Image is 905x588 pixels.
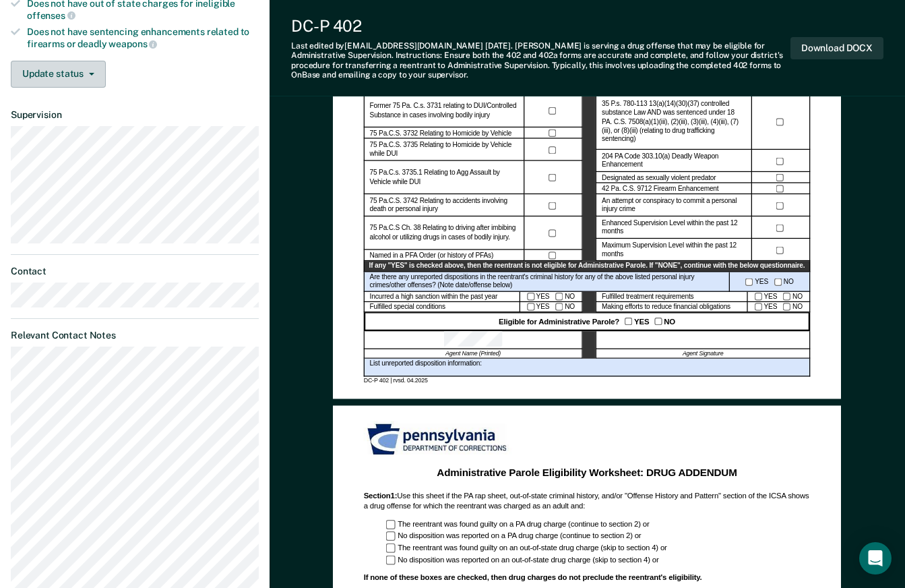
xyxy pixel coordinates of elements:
div: Fulfilled treatment requirements [596,292,748,303]
label: Former 75 Pa. C.s. 3731 relating to DUI/Controlled Substance in cases involving bodily injury [370,102,519,120]
div: Does not have sentencing enhancements related to firearms or deadly [27,26,259,49]
div: The reentrant was found guilty on an out-of-state drug charge (skip to section 4) or [386,543,810,554]
div: Eligible for Administrative Parole? YES NO [364,313,811,331]
div: DC-P 402 [291,16,790,36]
div: Agent Name (Printed) [364,349,583,359]
dt: Contact [11,266,259,277]
div: No disposition was reported on an out-of-state drug charge (skip to section 4) or [386,556,810,566]
label: Maximum Supervision Level within the past 12 months [602,241,746,259]
b: Section 1 : [364,492,398,500]
label: 75 Pa.C.S. 3742 Relating to accidents involving death or personal injury [370,197,519,214]
div: Fulfilled special conditions [364,302,520,313]
div: Administrative Parole Eligibility Worksheet: DRUG ADDENDUM [371,467,803,480]
label: 35 P.s. 780-113 13(a)(14)(30)(37) controlled substance Law AND was sentenced under 18 PA. C.S. 75... [602,100,746,145]
dt: Relevant Contact Notes [11,330,259,341]
img: PDOC Logo [364,421,513,459]
div: Open Intercom Messenger [859,542,892,575]
dt: Supervision [11,109,259,121]
label: 75 Pa.C.S. 3732 Relating to Homicide by Vehicle [370,129,512,138]
label: 204 PA Code 303.10(a) Deadly Weapon Enhancement [602,152,746,170]
span: [DATE] [485,41,511,51]
div: Use this sheet if the PA rap sheet, out-of-state criminal history, and/or "Offense History and Pa... [364,492,811,512]
div: Agent Signature [596,349,811,359]
div: Incurred a high sanction within the past year [364,292,520,303]
div: The reentrant was found guilty on a PA drug charge (continue to section 2) or [386,520,810,530]
label: An attempt or conspiracy to commit a personal injury crime [602,197,746,214]
div: YES NO [748,292,811,303]
div: Last edited by [EMAIL_ADDRESS][DOMAIN_NAME] . [PERSON_NAME] is serving a drug offense that may be... [291,41,790,80]
div: No disposition was reported on a PA drug charge (continue to section 2) or [386,532,810,542]
div: YES NO [730,272,810,292]
button: Update status [11,61,106,88]
label: 75 Pa.C.s. 3735.1 Relating to Agg Assault by Vehicle while DUI [370,169,519,187]
div: Making efforts to reduce financial obligations [596,302,748,313]
label: Named in a PFA Order (or history of PFAs) [370,252,494,260]
label: Designated as sexually violent predator [602,173,716,182]
div: YES NO [748,302,811,313]
div: YES NO [520,302,583,313]
span: weapons [108,38,157,49]
div: Are there any unreported dispositions in the reentrant's criminal history for any of the above li... [364,272,730,292]
span: offenses [27,10,75,21]
div: If none of these boxes are checked, then drug charges do not preclude the reentrant's eligibility. [364,574,811,584]
label: 75 Pa.C.S Ch. 38 Relating to driving after imbibing alcohol or utilizing drugs in cases of bodily... [370,225,519,242]
div: DC-P 402 | rvsd. 04.2025 [364,377,811,385]
label: Enhanced Supervision Level within the past 12 months [602,219,746,237]
button: Download DOCX [790,37,883,59]
div: If any "YES" is checked above, then the reentrant is not eligible for Administrative Parole. If "... [364,262,811,272]
label: 75 Pa.C.S. 3735 Relating to Homicide by Vehicle while DUI [370,142,519,159]
div: List unreported disposition information: [364,359,811,377]
label: 42 Pa. C.S. 9712 Firearm Enhancement [602,185,718,194]
div: YES NO [520,292,583,303]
